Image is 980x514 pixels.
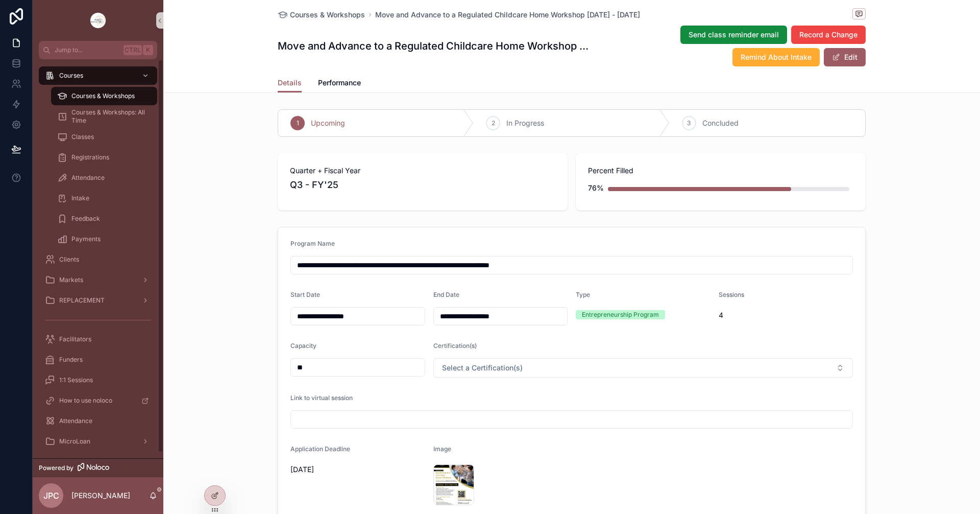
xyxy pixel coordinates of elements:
[59,356,83,364] span: Funders
[824,48,866,66] button: Edit
[741,52,812,62] span: Remind About Intake
[71,133,94,141] span: Classes
[39,66,157,85] a: Courses
[71,235,101,243] span: Payments
[290,10,365,20] span: Courses & Workshops
[51,169,157,187] a: Attendance
[71,92,135,100] span: Courses & Workshops
[39,291,157,310] a: REPLACEMENT
[51,128,157,146] a: Classes
[442,363,523,373] span: Select a Certification(s)
[433,291,459,298] span: End Date
[90,12,106,29] img: App logo
[39,41,157,59] button: Jump to...CtrlK
[39,371,157,389] a: 1:1 Sessions
[55,46,119,54] span: Jump to...
[43,489,59,502] span: JPC
[39,271,157,289] a: Markets
[124,45,142,55] span: Ctrl
[71,108,147,125] span: Courses & Workshops: All Time
[59,335,91,343] span: Facilitators
[588,178,604,198] div: 76%
[33,59,163,458] div: scrollable content
[719,291,744,298] span: Sessions
[278,78,302,88] span: Details
[433,445,451,453] span: Image
[144,46,152,54] span: K
[39,351,157,369] a: Funders
[732,48,820,66] button: Remind About Intake
[39,464,73,472] span: Powered by
[278,39,590,53] h1: Move and Advance to a Regulated Childcare Home Workshop [DATE] - [DATE]
[59,72,83,80] span: Courses
[59,396,112,405] span: How to use noloco
[290,178,555,192] span: Q3 - FY'25
[290,394,353,402] span: Link to virtual session
[59,296,105,305] span: REPLACEMENT
[290,240,335,247] span: Program Name
[433,358,853,378] button: Select Button
[588,166,853,176] span: Percent Filled
[59,376,93,384] span: 1:1 Sessions
[71,174,105,182] span: Attendance
[318,74,361,94] a: Performance
[39,391,157,410] a: How to use noloco
[375,10,640,20] a: Move and Advance to a Regulated Childcare Home Workshop [DATE] - [DATE]
[51,189,157,207] a: Intake
[39,432,157,451] a: MicroLoan
[71,215,100,223] span: Feedback
[59,437,90,446] span: MicroLoan
[39,412,157,430] a: Attendance
[51,230,157,248] a: Payments
[59,417,92,425] span: Attendance
[492,119,495,127] span: 2
[311,118,345,128] span: Upcoming
[71,490,130,501] p: [PERSON_NAME]
[680,26,787,44] button: Send class reminder email
[71,153,109,161] span: Registrations
[290,464,425,475] span: [DATE]
[33,458,163,477] a: Powered by
[51,107,157,126] a: Courses & Workshops: All Time
[576,291,590,298] span: Type
[290,166,555,176] span: Quarter + Fiscal Year
[51,209,157,228] a: Feedback
[39,250,157,269] a: Clients
[799,30,857,40] span: Record a Change
[719,310,853,320] span: 4
[51,87,157,105] a: Courses & Workshops
[689,30,779,40] span: Send class reminder email
[39,330,157,348] a: Facilitators
[51,148,157,167] a: Registrations
[687,119,691,127] span: 3
[506,118,544,128] span: In Progress
[297,119,299,127] span: 1
[702,118,739,128] span: Concluded
[582,310,659,319] div: Entrepreneurship Program
[278,10,365,20] a: Courses & Workshops
[318,78,361,88] span: Performance
[290,291,320,298] span: Start Date
[433,342,477,349] span: Certification(s)
[278,74,302,93] a: Details
[71,194,89,202] span: Intake
[290,445,350,453] span: Application Deadline
[290,342,316,349] span: Capacity
[59,276,83,284] span: Markets
[791,26,866,44] button: Record a Change
[59,255,79,264] span: Clients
